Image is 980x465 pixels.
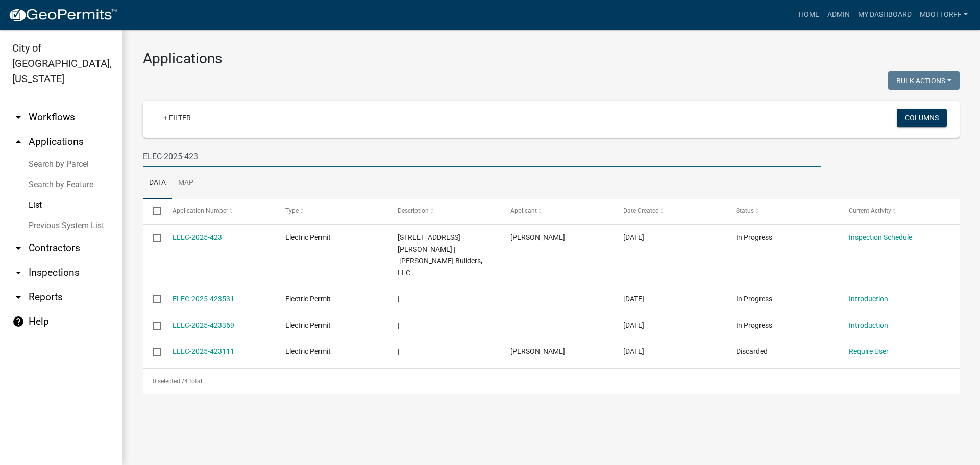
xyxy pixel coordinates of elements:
i: arrow_drop_down [12,111,24,124]
a: ELEC-2025-423 [173,233,222,241]
span: | [398,347,399,355]
div: 4 total [143,369,960,394]
span: Description [398,207,429,214]
span: 05/20/2025 [623,295,644,303]
datatable-header-cell: Application Number [162,199,275,224]
span: Electric Permit [285,233,331,241]
i: arrow_drop_down [12,291,24,303]
datatable-header-cell: Date Created [614,199,726,224]
datatable-header-cell: Applicant [501,199,614,224]
span: Status [736,207,754,214]
span: Electric Permit [285,295,331,303]
span: | [398,295,399,303]
span: | [398,321,399,329]
span: Discarded [736,347,768,355]
a: ELEC-2025-423531 [173,295,234,303]
i: arrow_drop_down [12,266,24,279]
span: 08/04/2025 [623,233,644,241]
span: 05/19/2025 [623,347,644,355]
span: Date Created [623,207,659,214]
a: ELEC-2025-423111 [173,347,234,355]
span: Application Number [173,207,228,214]
span: 05/19/2025 [623,321,644,329]
a: Data [143,167,172,200]
a: + Filter [155,109,199,127]
datatable-header-cell: Select [143,199,162,224]
datatable-header-cell: Current Activity [839,199,952,224]
a: Admin [823,5,854,25]
a: ELEC-2025-423369 [173,321,234,329]
a: Home [795,5,823,25]
datatable-header-cell: Status [726,199,839,224]
datatable-header-cell: Type [275,199,388,224]
span: Electric Permit [285,347,331,355]
input: Search for applications [143,146,821,167]
span: William B Crist Jr [510,233,565,241]
span: Type [285,207,299,214]
datatable-header-cell: Description [388,199,501,224]
span: 7990 Stacy Springs Blvd. | Steve Thieneman Builders, LLC [398,233,482,276]
i: help [12,315,24,328]
a: Mbottorff [916,5,972,25]
span: In Progress [736,295,772,303]
i: arrow_drop_up [12,136,24,148]
i: arrow_drop_down [12,242,24,254]
button: Bulk Actions [888,71,960,90]
span: In Progress [736,233,772,241]
span: In Progress [736,321,772,329]
span: 0 selected / [153,378,184,385]
span: Current Activity [849,207,891,214]
span: Electric Permit [285,321,331,329]
span: Mary Frey [510,347,565,355]
a: Inspection Schedule [849,233,912,241]
a: Map [172,167,200,200]
button: Columns [897,109,947,127]
a: Require User [849,347,889,355]
h3: Applications [143,50,960,67]
a: My Dashboard [854,5,916,25]
a: Introduction [849,295,888,303]
a: Introduction [849,321,888,329]
span: Applicant [510,207,537,214]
